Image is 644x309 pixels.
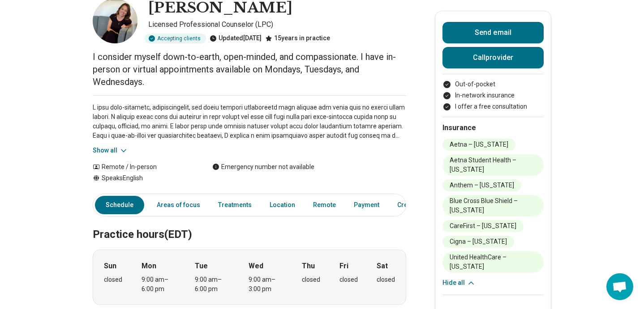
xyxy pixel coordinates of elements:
a: Location [264,196,301,214]
a: Payment [348,196,385,214]
li: Aetna – [US_STATE] [442,139,515,151]
p: I consider myself down-to-earth, open-minded, and compassionate. I have in-person or virtual appo... [93,51,406,88]
button: Show all [93,146,128,155]
div: Speaks English [93,174,194,183]
div: 9:00 am – 3:00 pm [249,275,283,294]
a: Credentials [392,196,437,214]
div: closed [104,275,122,284]
div: When does the program meet? [93,250,406,305]
li: Out-of-pocket [442,80,544,89]
div: 9:00 am – 6:00 pm [142,275,176,294]
div: closed [302,275,320,284]
strong: Sat [377,261,388,271]
li: Cigna – [US_STATE] [442,236,514,248]
div: 9:00 am – 6:00 pm [195,275,229,294]
strong: Fri [339,261,348,271]
strong: Wed [249,261,263,271]
li: Blue Cross Blue Shield – [US_STATE] [442,195,544,216]
li: CareFirst – [US_STATE] [442,220,524,232]
li: I offer a free consultation [442,102,544,111]
a: Areas of focus [151,196,206,214]
div: Accepting clients [145,34,206,43]
div: Updated [DATE] [210,34,262,43]
p: L ipsu dolo-sitametc, adipiscingelit, sed doeiu tempori utlaboreetd magn aliquae adm venia quis n... [93,103,406,140]
strong: Thu [302,261,315,271]
div: Open chat [606,273,633,300]
strong: Mon [142,261,156,271]
li: Anthem – [US_STATE] [442,179,521,191]
li: United HealthCare – [US_STATE] [442,251,544,273]
a: Treatments [213,196,257,214]
button: Send email [442,22,544,43]
a: Remote [308,196,341,214]
strong: Tue [195,261,208,271]
li: Aetna Student Health – [US_STATE] [442,154,544,176]
strong: Sun [104,261,116,271]
div: 15 years in practice [265,34,330,43]
button: Hide all [442,278,476,288]
h2: Insurance [442,123,544,133]
ul: Payment options [442,80,544,111]
li: In-network insurance [442,91,544,100]
div: Remote / In-person [93,162,194,172]
h2: Practice hours (EDT) [93,206,406,242]
a: Schedule [95,196,144,214]
p: Licensed Professional Counselor (LPC) [148,19,406,30]
div: Emergency number not available [212,162,314,172]
div: closed [339,275,358,284]
button: Callprovider [442,47,544,68]
div: closed [377,275,395,284]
